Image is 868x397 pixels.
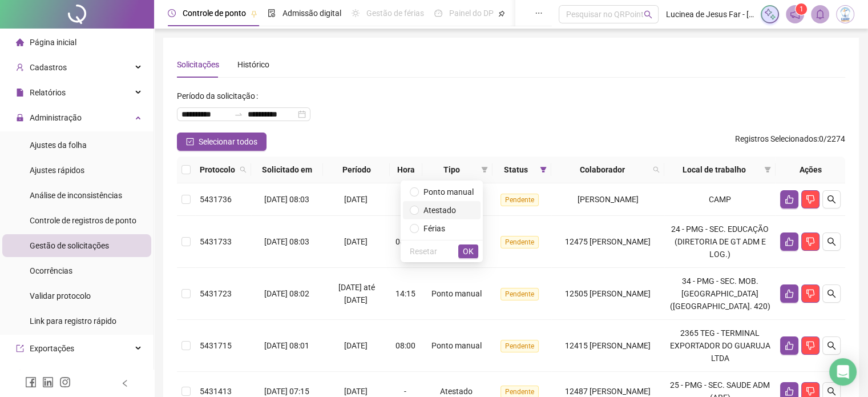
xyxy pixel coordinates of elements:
[237,58,269,71] div: Histórico
[540,166,547,173] span: filter
[440,387,473,396] span: Atestado
[30,369,72,378] span: Integrações
[785,237,794,246] span: like
[30,191,122,200] span: Análise de inconsistências
[800,5,804,13] span: 1
[344,195,368,204] span: [DATE]
[565,341,651,350] span: 12415 [PERSON_NAME]
[535,9,543,17] span: ellipsis
[463,245,474,258] span: OK
[423,206,456,215] span: Atestado
[500,194,539,206] span: Pendente
[30,316,116,326] span: Link para registro rápido
[42,376,54,388] span: linkedin
[735,133,845,151] span: : 0 / 2274
[735,134,817,143] span: Registros Selecionados
[431,341,482,350] span: Ponto manual
[427,163,477,176] span: Tipo
[827,341,836,350] span: search
[30,141,87,150] span: Ajustes da folha
[200,163,235,176] span: Protocolo
[556,163,648,176] span: Colaborador
[829,358,857,386] div: Open Intercom Messenger
[237,161,249,178] span: search
[651,161,662,178] span: search
[30,113,82,122] span: Administração
[16,344,24,352] span: export
[30,344,74,353] span: Exportações
[200,195,232,204] span: 5431736
[565,289,651,298] span: 12505 [PERSON_NAME]
[497,163,535,176] span: Status
[577,195,638,204] span: [PERSON_NAME]
[200,289,232,298] span: 5431723
[16,38,24,46] span: home
[827,387,836,396] span: search
[405,244,442,258] button: Resetar
[837,6,854,23] img: 83834
[806,341,815,350] span: dislike
[30,291,91,300] span: Validar protocolo
[30,88,66,97] span: Relatórios
[780,163,841,176] div: Ações
[764,8,776,21] img: sparkle-icon.fc2bf0ac1784a2077858766a79e2daf3.svg
[664,320,776,372] td: 2365 TEG - TERMINAL EXPORTADOR DO GUARUJA LTDA
[785,195,794,204] span: like
[664,268,776,320] td: 34 - PMG - SEC. MOB. [GEOGRAPHIC_DATA] ([GEOGRAPHIC_DATA]. 420)
[338,283,375,304] span: [DATE] até [DATE]
[806,289,815,298] span: dislike
[806,195,815,204] span: dislike
[481,166,488,173] span: filter
[815,9,825,19] span: bell
[785,289,794,298] span: like
[665,8,754,21] span: Lucinea de Jesus Far - [GEOGRAPHIC_DATA]
[264,341,309,350] span: [DATE] 08:01
[264,237,309,246] span: [DATE] 08:03
[200,237,232,246] span: 5431733
[30,166,84,175] span: Ajustes rápidos
[30,216,136,225] span: Controle de registros de ponto
[785,341,794,350] span: like
[30,63,67,72] span: Cadastros
[59,376,71,388] span: instagram
[785,387,794,396] span: like
[234,110,243,119] span: to
[200,387,232,396] span: 5431413
[183,9,246,18] span: Controle de ponto
[240,166,247,173] span: search
[30,266,72,275] span: Ocorrências
[121,379,129,387] span: left
[264,387,309,396] span: [DATE] 07:15
[30,241,109,250] span: Gestão de solicitações
[16,89,24,97] span: file
[251,157,323,183] th: Solicitado em
[268,9,276,17] span: file-done
[390,157,422,183] th: Hora
[664,216,776,268] td: 24 - PMG - SEC. EDUCAÇÃO (DIRETORIA DE GT ADM E LOG.)
[395,289,415,298] span: 14:15
[500,340,539,352] span: Pendente
[199,135,257,148] span: Selecionar todos
[177,87,263,105] label: Período da solicitação
[168,9,176,17] span: clock-circle
[806,387,815,396] span: dislike
[344,387,368,396] span: [DATE]
[479,161,490,178] span: filter
[515,9,523,17] span: book
[282,9,341,18] span: Admissão digital
[498,10,505,17] span: pushpin
[764,166,771,173] span: filter
[16,114,24,122] span: lock
[449,9,494,18] span: Painel do DP
[234,110,243,119] span: swap-right
[177,58,219,71] div: Solicitações
[653,166,660,173] span: search
[16,63,24,71] span: user-add
[458,244,478,258] button: OK
[25,376,37,388] span: facebook
[790,9,800,19] span: notification
[431,289,482,298] span: Ponto manual
[352,9,360,17] span: sun
[644,10,652,19] span: search
[323,157,390,183] th: Período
